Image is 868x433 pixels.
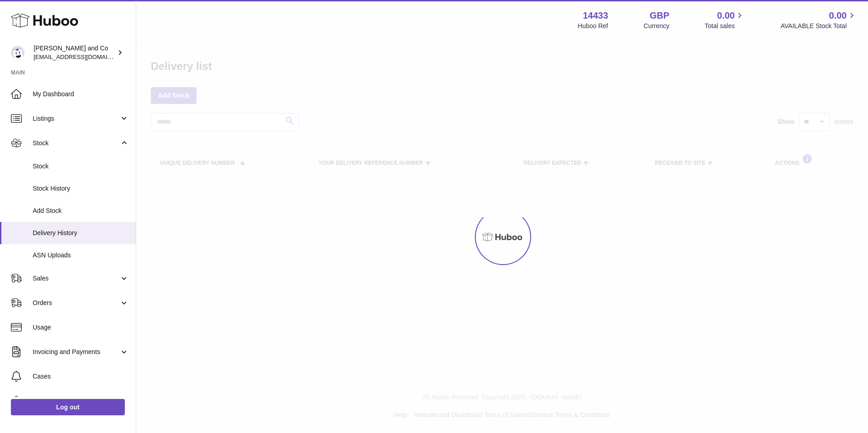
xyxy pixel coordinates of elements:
[780,10,857,30] a: 0.00 AVAILABLE Stock Total
[644,22,670,30] div: Currency
[33,323,129,332] span: Usage
[34,53,133,60] span: [EMAIL_ADDRESS][DOMAIN_NAME]
[33,139,119,148] span: Stock
[34,44,115,61] div: [PERSON_NAME] and Co
[33,207,129,215] span: Add Stock
[33,299,119,307] span: Orders
[717,10,735,22] span: 0.00
[705,22,745,30] span: Total sales
[650,10,669,22] strong: GBP
[33,251,129,260] span: ASN Uploads
[33,90,129,98] span: My Dashboard
[33,372,129,381] span: Cases
[33,274,119,283] span: Sales
[33,114,119,123] span: Listings
[11,399,125,415] a: Log out
[578,22,608,30] div: Huboo Ref
[583,10,608,22] strong: 14433
[780,22,857,30] span: AVAILABLE Stock Total
[11,46,25,59] img: internalAdmin-14433@internal.huboo.com
[33,162,129,171] span: Stock
[33,184,129,193] span: Stock History
[829,10,847,22] span: 0.00
[33,348,119,356] span: Invoicing and Payments
[705,10,745,30] a: 0.00 Total sales
[33,229,129,237] span: Delivery History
